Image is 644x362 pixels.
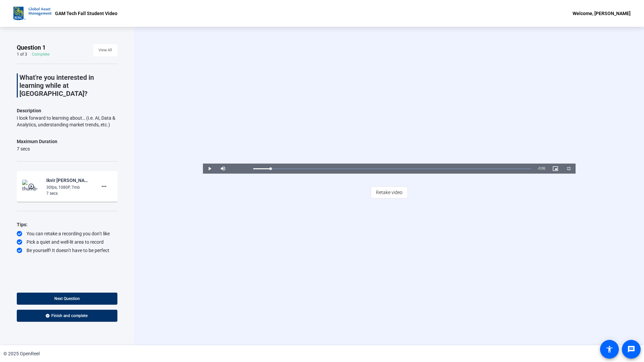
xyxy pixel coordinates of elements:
[28,183,36,190] mat-icon: play_circle_outline
[17,107,117,115] p: Description
[538,167,539,170] span: -
[17,115,117,128] div: I look forward to learning about… (i.e. AI, Data & Analytics, understanding market trends, etc.)
[51,313,88,318] span: Finish and complete
[573,9,631,17] div: Welcome, [PERSON_NAME]
[93,44,117,56] button: View All
[17,137,57,145] div: Maximum Duration
[46,176,91,184] div: Ikvir [PERSON_NAME]-Tech town hall 2025-GAM Tech Fall Student Video-1758036539135-webcam
[562,164,576,174] button: Exit Fullscreen
[46,184,91,190] div: 30fps, 1080P, 7mb
[605,345,613,353] mat-icon: accessibility
[17,310,117,322] button: Finish and complete
[55,9,117,17] p: GAM Tech Fall Student Video
[17,293,117,305] button: Next Question
[99,45,112,55] span: View All
[253,168,531,169] div: Progress Bar
[46,190,91,196] div: 7 secs
[17,239,117,245] div: Pick a quiet and well-lit area to record
[539,167,545,170] span: 0:06
[100,182,108,190] mat-icon: more_horiz
[17,230,117,237] div: You can retake a recording you don’t like
[216,164,230,174] button: Mute
[203,164,216,174] button: Play
[376,186,402,199] span: Retake video
[54,296,80,301] span: Next Question
[17,221,117,229] div: Tips:
[19,73,117,98] p: What're you interested in learning while at [GEOGRAPHIC_DATA]?
[371,186,408,198] button: Retake video
[549,164,562,174] button: Picture-in-Picture
[17,52,27,57] div: 1 of 3
[17,145,57,152] div: 7 secs
[13,7,52,20] img: OpenReel logo
[3,350,40,357] div: © 2025 OpenReel
[17,44,46,52] span: Question 1
[32,52,49,57] div: Complete
[22,180,42,193] img: thumb-nail
[627,345,635,353] mat-icon: message
[17,247,117,254] div: Be yourself! It doesn’t have to be perfect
